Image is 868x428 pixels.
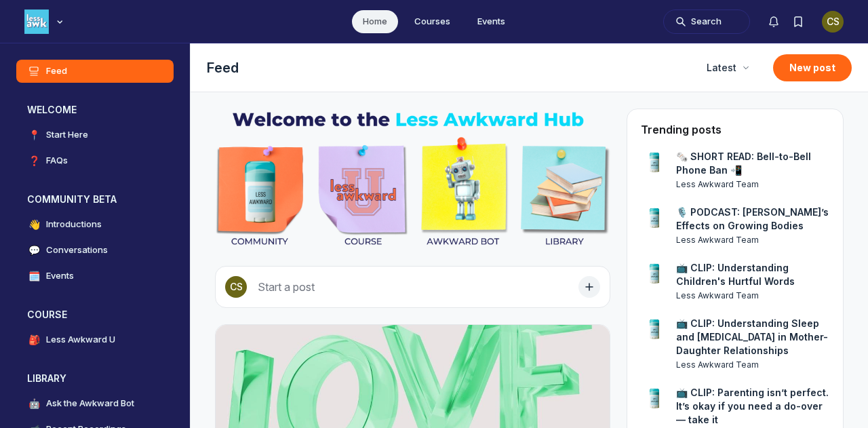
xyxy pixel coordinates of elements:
a: View user profile [676,290,829,302]
a: Courses [403,10,461,33]
h3: WELCOME [27,103,77,117]
a: ❓FAQs [16,149,174,172]
a: 📺 CLIP: Understanding Children's Hurtful Words [676,261,829,288]
a: 🗓️Events [16,265,174,288]
span: Latest [707,61,736,75]
a: 💬Conversations [16,239,174,262]
a: 🎙️ PODCAST: [PERSON_NAME]’s Effects on Growing Bodies [676,206,829,233]
button: Less Awkward Hub logo [24,8,66,35]
button: User menu options [822,11,844,33]
button: Bookmarks [786,9,810,34]
button: COURSECollapse space [16,304,174,326]
span: 🎒 [27,333,41,347]
a: View user profile [641,261,668,288]
a: 📺 CLIP: Parenting isn’t perfect. It’s okay if you need a do-over — take it [676,386,829,427]
a: View user profile [641,386,668,413]
button: LIBRARYCollapse space [16,368,174,389]
button: Notifications [762,9,786,34]
button: Start a post [215,266,610,308]
span: 🗓️ [27,269,41,283]
h4: FAQs [46,154,68,168]
h4: Introductions [46,218,102,231]
span: 🤖 [27,397,41,410]
button: WELCOMECollapse space [16,99,174,121]
button: Latest [698,56,757,80]
a: 📍Start Here [16,123,174,147]
h4: Trending posts [641,123,722,136]
button: New post [773,54,852,81]
a: View user profile [641,206,668,233]
h4: Events [46,269,74,283]
span: ❓ [27,154,41,168]
a: Home [352,10,398,33]
h4: Less Awkward U [46,333,115,347]
a: View user profile [641,150,668,177]
a: 🎒Less Awkward U [16,328,174,351]
span: Start a post [258,280,315,294]
h4: Conversations [46,244,108,257]
a: Feed [16,60,174,83]
button: COMMUNITY BETACollapse space [16,189,174,210]
a: View user profile [676,359,829,371]
h3: LIBRARY [27,372,66,385]
header: Page Header [191,43,868,92]
h3: COMMUNITY BETA [27,193,117,206]
h1: Feed [207,58,688,77]
h3: COURSE [27,308,67,322]
a: 🤖Ask the Awkward Bot [16,392,174,415]
div: CS [225,276,247,298]
h4: Ask the Awkward Bot [46,397,134,410]
span: 👋 [27,218,41,231]
a: Events [467,10,516,33]
span: 💬 [27,244,41,257]
div: CS [822,11,844,33]
a: View user profile [641,317,668,344]
span: 📍 [27,128,41,142]
a: 🗞️ SHORT READ: Bell-to-Bell Phone Ban 📲 [676,150,829,177]
h4: Feed [46,64,67,78]
a: 📺 CLIP: Understanding Sleep and [MEDICAL_DATA] in Mother-Daughter Relationships [676,317,829,357]
a: View user profile [676,234,829,246]
button: Search [663,9,750,34]
img: Less Awkward Hub logo [24,9,49,34]
a: 👋Introductions [16,213,174,236]
a: View user profile [676,178,829,191]
h4: Start Here [46,128,88,142]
